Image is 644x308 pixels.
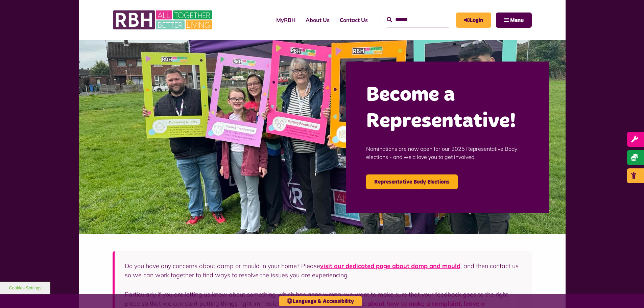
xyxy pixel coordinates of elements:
span: Menu [510,18,524,23]
p: Do you have any concerns about damp or mould in your home? Please , and then contact us so we can... [125,261,522,280]
img: RBH [113,7,214,33]
button: Navigation [496,13,532,28]
a: MyRBH [271,11,301,29]
a: About Us [301,11,335,29]
a: MyRBH [456,13,491,28]
a: Representative Body Elections [366,174,458,189]
h2: Become a Representative! [366,82,528,135]
img: Image (22) [79,40,566,234]
button: Language & Accessibility [279,296,362,306]
a: visit our dedicated page about damp and mould [320,262,460,270]
p: Nominations are now open for our 2025 Representative Body elections - and we'd love you to get in... [366,135,528,171]
a: Contact Us [335,11,373,29]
